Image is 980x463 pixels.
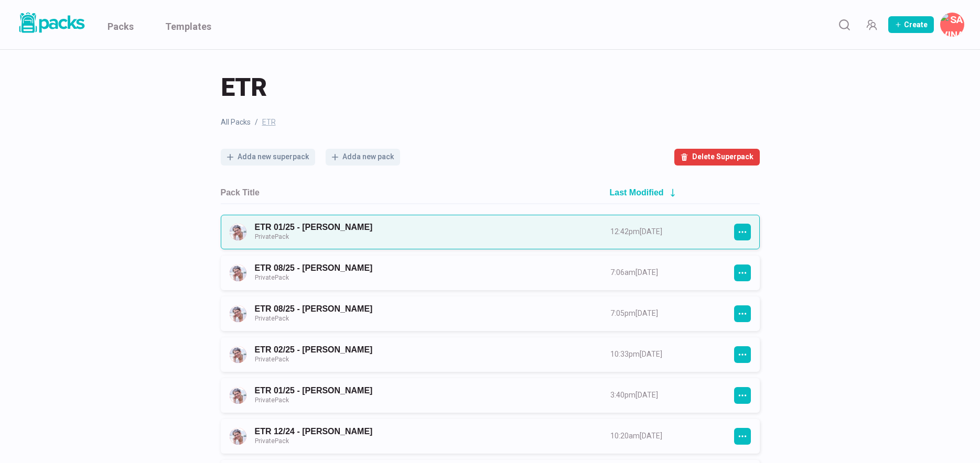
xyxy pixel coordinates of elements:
[221,117,251,128] a: All Packs
[221,149,315,166] button: Adda new superpack
[221,117,760,128] nav: breadcrumb
[861,14,882,35] button: Manage Team Invites
[221,188,260,197] h2: Pack Title
[221,71,267,104] span: ETR
[16,10,87,39] a: Packs logo
[674,149,760,166] button: Delete Superpack
[262,117,276,128] span: ETR
[255,117,258,128] span: /
[940,13,964,37] button: Savina Tilmann
[610,188,664,197] h2: Last Modified
[834,14,855,35] button: Search
[16,10,87,35] img: Packs logo
[326,149,400,166] button: Adda new pack
[888,16,934,33] button: Create Pack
